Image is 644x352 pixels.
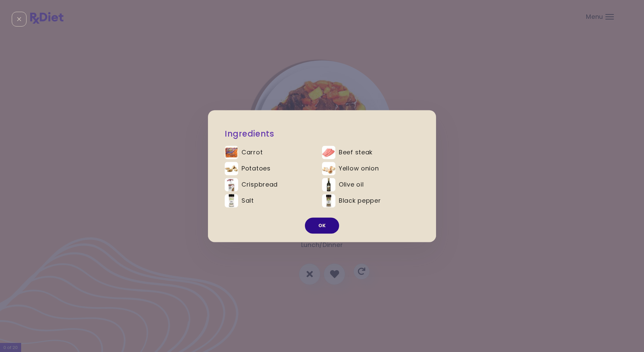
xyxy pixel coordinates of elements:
[305,217,339,234] button: OK
[241,149,263,156] span: Carrot
[339,149,373,156] span: Beef steak
[241,197,254,204] span: Salt
[339,181,364,188] span: Olive oil
[339,197,381,204] span: Black pepper
[339,165,379,172] span: Yellow onion
[225,129,419,139] h2: Ingredients
[241,181,278,188] span: Crispbread
[241,165,271,172] span: Potatoes
[12,12,26,27] div: Close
